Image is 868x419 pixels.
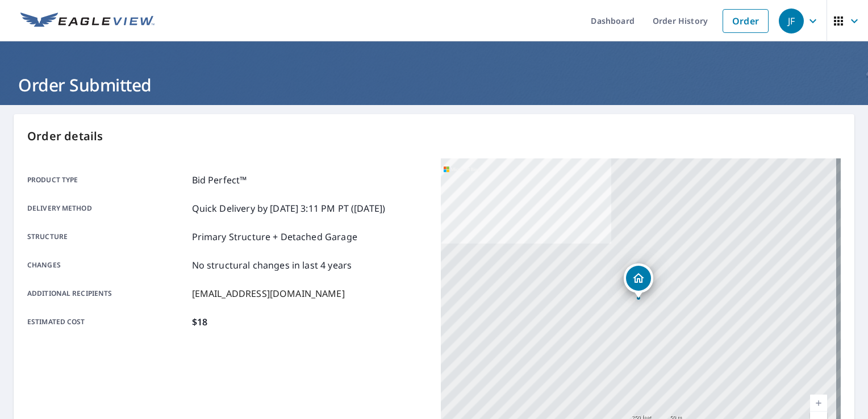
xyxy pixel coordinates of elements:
p: Bid Perfect™ [192,173,247,187]
h1: Order Submitted [14,73,854,97]
p: No structural changes in last 4 years [192,258,352,272]
p: $18 [192,315,207,329]
p: Order details [27,128,841,145]
p: Additional recipients [27,287,187,300]
p: [EMAIL_ADDRESS][DOMAIN_NAME] [192,287,345,300]
p: Structure [27,230,187,244]
p: Product type [27,173,187,187]
p: Changes [27,258,187,272]
p: Estimated cost [27,315,187,329]
div: JF [779,9,804,33]
img: EV Logo [20,12,155,30]
a: Current Level 17, Zoom In [810,395,827,412]
p: Primary Structure + Detached Garage [192,230,357,244]
p: Quick Delivery by [DATE] 3:11 PM PT ([DATE]) [192,202,386,215]
a: Order [723,9,769,33]
p: Delivery method [27,202,187,215]
div: Dropped pin, building 1, Residential property, 542 County Road 122 Oakland, AR 72661 [624,263,653,299]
